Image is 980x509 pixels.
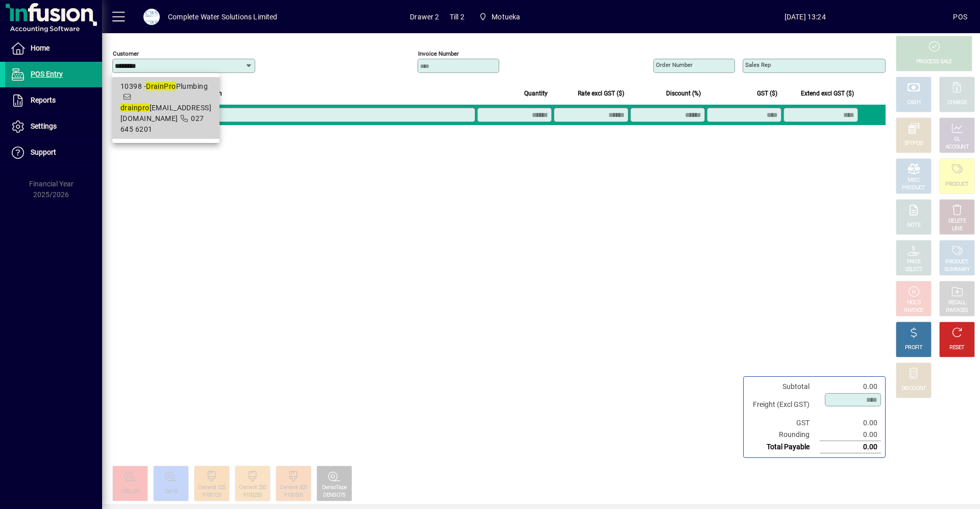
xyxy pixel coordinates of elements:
[748,381,820,393] td: Subtotal
[945,181,968,188] div: PRODUCT
[745,61,771,68] mat-label: Sales rep
[656,61,693,68] mat-label: Order number
[31,96,56,104] span: Reports
[418,50,459,57] mat-label: Invoice number
[120,104,150,112] em: drainpro
[946,307,968,314] div: INVOICES
[198,484,225,492] div: Cement 125
[901,385,926,393] div: DISCOUNT
[952,225,962,233] div: LINE
[243,492,262,499] div: 9100250
[904,140,923,148] div: EFTPOS
[113,50,139,57] mat-label: Customer
[748,417,820,429] td: GST
[907,258,921,266] div: PRICE
[748,441,820,453] td: Total Payable
[31,70,63,78] span: POS Entry
[905,344,922,352] div: PROFIT
[916,58,952,66] div: PROCESS SALE
[944,266,970,274] div: SUMMARY
[820,417,881,429] td: 0.00
[907,222,920,229] div: NOTE
[904,307,923,314] div: INVOICE
[31,122,57,130] span: Settings
[524,88,548,99] span: Quantity
[31,44,50,52] span: Home
[902,184,925,192] div: PRODUCT
[757,88,777,99] span: GST ($)
[322,484,347,492] div: DensoTape
[165,488,178,496] div: Cel18
[5,114,102,139] a: Settings
[5,88,102,113] a: Reports
[410,9,439,25] span: Drawer 2
[120,104,211,123] span: [EMAIL_ADDRESS][DOMAIN_NAME]
[820,441,881,453] td: 0.00
[954,136,961,143] div: GL
[578,88,624,99] span: Rate excl GST ($)
[120,81,211,92] div: 10398 - Plumbing
[112,77,219,139] mat-option: 10398 - DrainPro Plumbing
[945,258,968,266] div: PRODUCT
[31,148,56,156] span: Support
[284,492,303,499] div: 9100500
[907,299,920,307] div: HOLD
[323,492,345,499] div: DENSO75
[948,217,966,225] div: DELETE
[953,9,967,25] div: POS
[202,492,221,499] div: 9100125
[239,484,266,492] div: Cement 250
[949,344,965,352] div: RESET
[748,429,820,441] td: Rounding
[945,143,969,151] div: ACCOUNT
[450,9,464,25] span: Till 2
[657,9,953,25] span: [DATE] 13:24
[280,484,307,492] div: Cement 500
[908,177,920,184] div: MISC
[475,8,525,26] span: Motueka
[5,36,102,61] a: Home
[121,488,140,496] div: CEELON
[666,88,701,99] span: Discount (%)
[168,9,278,25] div: Complete Water Solutions Limited
[907,99,920,107] div: CASH
[492,9,520,25] span: Motueka
[947,99,967,107] div: CHARGE
[748,393,820,417] td: Freight (Excl GST)
[820,381,881,393] td: 0.00
[135,8,168,26] button: Profile
[820,429,881,441] td: 0.00
[948,299,966,307] div: RECALL
[146,82,176,90] em: DrainPro
[5,140,102,165] a: Support
[801,88,854,99] span: Extend excl GST ($)
[905,266,923,274] div: SELECT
